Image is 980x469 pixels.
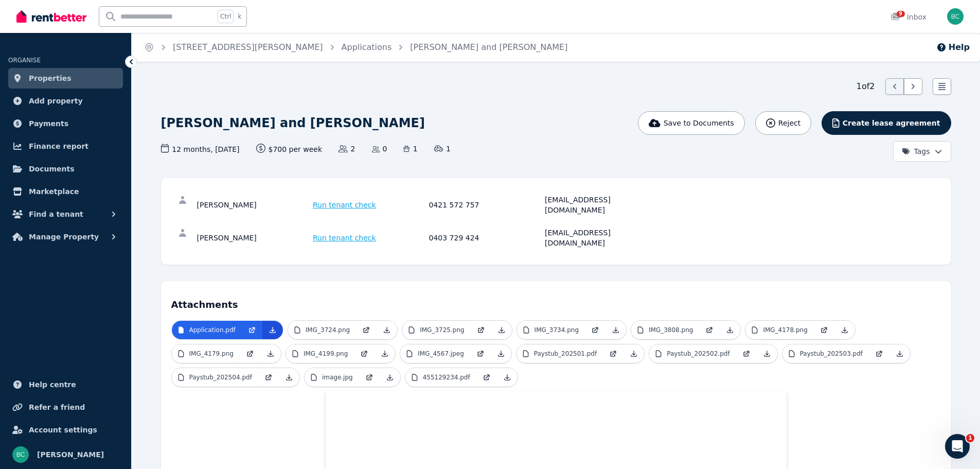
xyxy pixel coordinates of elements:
[322,373,353,381] p: image.jpg
[800,350,863,358] p: Paystub_202503.pdf
[736,344,757,363] a: Open in new Tab
[545,195,658,215] div: [EMAIL_ADDRESS][DOMAIN_NAME]
[857,80,875,93] span: 1 of 2
[890,12,926,22] div: Inbox
[410,42,567,52] a: [PERSON_NAME] and [PERSON_NAME]
[262,321,283,339] a: Download Attachment
[260,344,281,363] a: Download Attachment
[286,344,354,363] a: IMG_4199.png
[418,350,464,358] p: IMG_4567.jpeg
[822,111,951,135] button: Create lease agreement
[218,10,234,23] span: Ctrl
[8,57,41,64] span: ORGANISE
[893,141,951,162] button: Tags
[491,344,511,363] a: Download Attachment
[897,11,905,17] span: 9
[305,368,359,387] a: image.jpg
[189,350,234,358] p: IMG_4179.png
[476,368,497,387] a: Open in new Tab
[242,321,262,339] a: Open in new Tab
[304,350,348,358] p: IMG_4199.png
[238,12,241,21] span: k
[843,118,940,128] span: Create lease agreement
[375,344,395,363] a: Download Attachment
[545,228,658,248] div: [EMAIL_ADDRESS][DOMAIN_NAME]
[8,68,123,89] a: Properties
[132,33,580,62] nav: Breadcrumb
[585,321,605,339] a: Open in new Tab
[667,350,729,358] p: Paystub_202502.pdf
[29,231,99,243] span: Manage Property
[29,378,76,391] span: Help centre
[29,95,83,107] span: Add property
[400,344,470,363] a: IMG_4567.jpeg
[288,321,356,339] a: IMG_3724.png
[161,115,425,131] h1: [PERSON_NAME] and [PERSON_NAME]
[429,228,542,248] div: 0403 729 424
[605,321,626,339] a: Download Attachment
[8,181,123,202] a: Marketplace
[745,321,813,339] a: IMG_4178.png
[172,321,242,339] a: Application.pdf
[313,200,376,210] span: Run tenant check
[372,144,387,154] span: 0
[434,144,451,154] span: 1
[755,111,811,135] button: Reject
[834,321,855,339] a: Download Attachment
[8,159,123,179] a: Documents
[720,321,740,339] a: Download Attachment
[12,446,29,463] img: Brett Cumming
[356,321,377,339] a: Open in new Tab
[29,424,97,436] span: Account settings
[172,368,258,387] a: Paystub_202504.pdf
[197,228,310,248] div: [PERSON_NAME]
[29,72,72,84] span: Properties
[8,113,123,134] a: Payments
[29,208,83,220] span: Find a tenant
[763,326,807,334] p: IMG_4178.png
[37,448,104,461] span: [PERSON_NAME]
[171,291,941,312] h4: Attachments
[638,111,745,135] button: Save to Documents
[516,344,603,363] a: Paystub_202501.pdf
[240,344,260,363] a: Open in new Tab
[534,326,579,334] p: IMG_3734.png
[172,344,240,363] a: IMG_4179.png
[279,368,299,387] a: Download Attachment
[947,8,964,25] img: Brett Cumming
[649,326,693,334] p: IMG_3808.png
[491,321,512,339] a: Download Attachment
[470,344,491,363] a: Open in new Tab
[342,42,392,52] a: Applications
[471,321,491,339] a: Open in new Tab
[517,321,585,339] a: IMG_3734.png
[649,344,736,363] a: Paystub_202502.pdf
[423,373,470,381] p: 455129234.pdf
[8,204,123,224] button: Find a tenant
[161,144,240,154] span: 12 months , [DATE]
[354,344,375,363] a: Open in new Tab
[757,344,777,363] a: Download Attachment
[782,344,869,363] a: Paystub_202503.pdf
[420,326,464,334] p: IMG_3725.png
[29,185,79,198] span: Marketplace
[8,227,123,247] button: Manage Property
[403,144,417,154] span: 1
[902,146,930,157] span: Tags
[8,397,123,418] a: Refer a friend
[189,326,236,334] p: Application.pdf
[966,434,974,442] span: 1
[534,350,597,358] p: Paystub_202501.pdf
[497,368,518,387] a: Download Attachment
[8,420,123,440] a: Account settings
[29,117,68,130] span: Payments
[8,136,123,157] a: Finance report
[405,368,476,387] a: 455129234.pdf
[8,374,123,395] a: Help centre
[29,163,75,175] span: Documents
[16,9,86,24] img: RentBetter
[869,344,889,363] a: Open in new Tab
[256,144,323,154] span: $700 per week
[29,140,88,152] span: Finance report
[29,401,85,413] span: Refer a friend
